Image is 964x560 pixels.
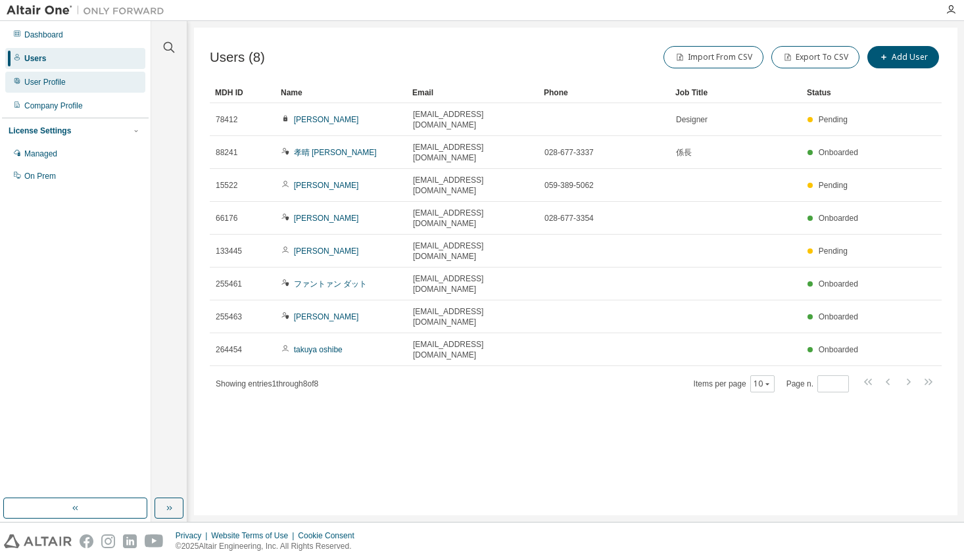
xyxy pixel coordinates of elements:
[819,279,858,289] span: Onboarded
[216,147,237,158] span: 88241
[413,339,533,360] span: [EMAIL_ADDRESS][DOMAIN_NAME]
[176,541,362,552] p: © 2025 Altair Engineering, Inc. All Rights Reserved.
[216,312,242,322] span: 255463
[413,306,533,327] span: [EMAIL_ADDRESS][DOMAIN_NAME]
[216,180,237,191] span: 15522
[294,148,377,157] a: 孝晴 [PERSON_NAME]
[145,534,164,548] img: youtube.svg
[294,312,359,321] a: [PERSON_NAME]
[211,530,298,541] div: Website Terms of Use
[819,345,858,354] span: Onboarded
[412,82,533,103] div: Email
[413,142,533,163] span: [EMAIL_ADDRESS][DOMAIN_NAME]
[675,82,796,103] div: Job Title
[544,180,594,191] span: 059-389-5062
[676,114,708,125] span: Designer
[786,375,849,392] span: Page n.
[413,208,533,229] span: [EMAIL_ADDRESS][DOMAIN_NAME]
[754,379,771,389] button: 10
[24,101,83,111] div: Company Profile
[9,126,71,136] div: License Settings
[7,4,171,17] img: Altair One
[807,82,873,103] div: Status
[216,344,242,355] span: 264454
[281,82,402,103] div: Name
[413,175,533,196] span: [EMAIL_ADDRESS][DOMAIN_NAME]
[298,530,362,541] div: Cookie Consent
[819,148,858,157] span: Onboarded
[24,77,66,87] div: User Profile
[819,181,848,190] span: Pending
[24,53,46,64] div: Users
[80,534,93,548] img: facebook.svg
[216,213,237,223] span: 66176
[544,147,594,158] span: 028-677-3337
[676,147,692,158] span: 係長
[24,149,57,159] div: Managed
[215,82,270,103] div: MDH ID
[216,379,318,388] span: Showing entries 1 through 8 of 8
[544,213,594,223] span: 028-677-3354
[24,30,63,40] div: Dashboard
[413,109,533,130] span: [EMAIL_ADDRESS][DOMAIN_NAME]
[294,214,359,223] a: [PERSON_NAME]
[867,46,939,68] button: Add User
[216,114,237,125] span: 78412
[819,115,848,124] span: Pending
[771,46,859,68] button: Export To CSV
[694,375,775,392] span: Items per page
[294,246,359,256] a: [PERSON_NAME]
[24,171,56,181] div: On Prem
[4,534,72,548] img: altair_logo.svg
[294,345,343,354] a: takuya oshibe
[663,46,763,68] button: Import From CSV
[544,82,665,103] div: Phone
[413,273,533,294] span: [EMAIL_ADDRESS][DOMAIN_NAME]
[819,214,858,223] span: Onboarded
[819,312,858,321] span: Onboarded
[216,246,242,256] span: 133445
[123,534,137,548] img: linkedin.svg
[210,50,265,65] span: Users (8)
[176,530,211,541] div: Privacy
[819,246,848,256] span: Pending
[294,181,359,190] a: [PERSON_NAME]
[413,241,533,262] span: [EMAIL_ADDRESS][DOMAIN_NAME]
[216,279,242,289] span: 255461
[294,115,359,124] a: [PERSON_NAME]
[294,279,367,289] a: ファントァン ダット
[101,534,115,548] img: instagram.svg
